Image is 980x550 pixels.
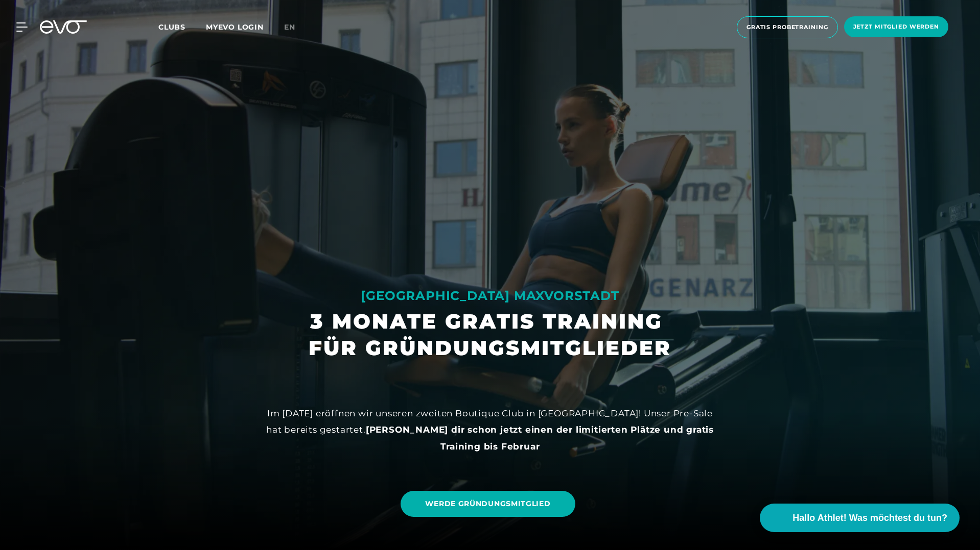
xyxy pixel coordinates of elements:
a: en [284,21,308,33]
h1: 3 MONATE GRATIS TRAINING FÜR GRÜNDUNGSMITGLIEDER [309,308,671,361]
span: Jetzt Mitglied werden [853,22,939,31]
span: Gratis Probetraining [746,23,828,32]
a: Gratis Probetraining [734,16,841,38]
a: Jetzt Mitglied werden [841,16,951,38]
strong: [PERSON_NAME] dir schon jetzt einen der limitierten Plätze und gratis Training bis Februar [366,424,714,451]
div: Im [DATE] eröffnen wir unseren zweiten Boutique Club in [GEOGRAPHIC_DATA]! Unser Pre-Sale hat ber... [260,405,720,455]
span: Hallo Athlet! Was möchtest du tun? [792,511,947,525]
button: Hallo Athlet! Was möchtest du tun? [760,504,960,532]
span: en [284,22,295,32]
span: WERDE GRÜNDUNGSMITGLIED [425,498,550,509]
a: Clubs [158,22,206,32]
div: [GEOGRAPHIC_DATA] MAXVORSTADT [309,288,671,304]
span: Clubs [158,22,185,32]
a: WERDE GRÜNDUNGSMITGLIED [401,491,575,517]
a: MYEVO LOGIN [206,22,264,32]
